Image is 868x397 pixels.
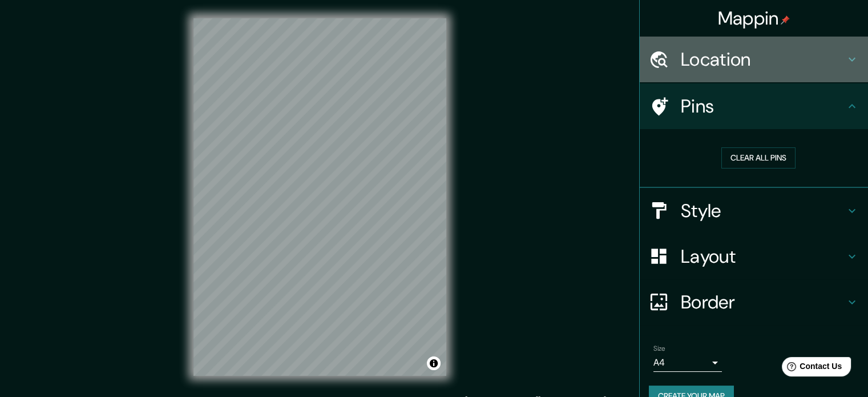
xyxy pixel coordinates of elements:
[193,18,446,376] canvas: Map
[681,48,845,71] h4: Location
[640,234,868,279] div: Layout
[427,356,441,370] button: Toggle attribution
[681,95,845,118] h4: Pins
[681,291,845,314] h4: Border
[640,37,868,82] div: Location
[681,245,845,268] h4: Layout
[640,188,868,234] div: Style
[681,199,845,222] h4: Style
[653,343,665,353] label: Size
[640,279,868,325] div: Border
[653,354,722,372] div: A4
[781,15,790,25] img: pin-icon.png
[721,147,796,169] button: Clear all pins
[640,83,868,129] div: Pins
[766,352,855,384] iframe: Help widget launcher
[718,7,790,30] h4: Mappin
